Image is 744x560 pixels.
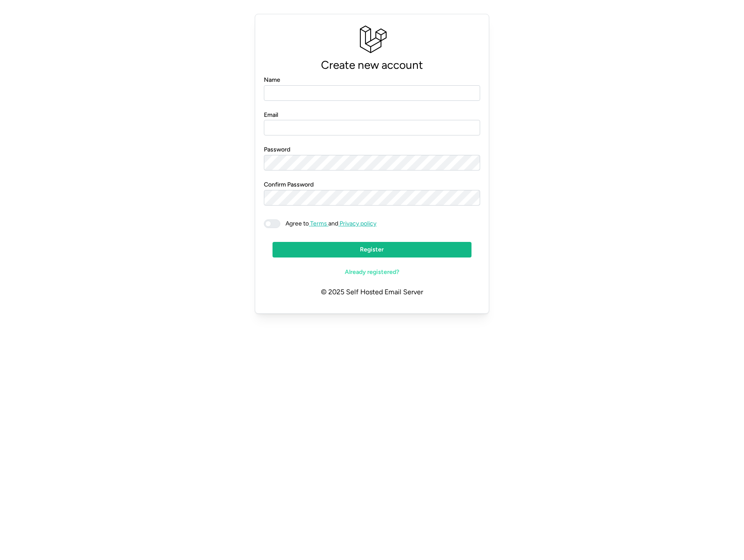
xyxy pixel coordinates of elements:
label: Password [264,145,290,154]
span: Already registered? [345,265,399,280]
a: Already registered? [273,264,471,280]
p: © 2025 Self Hosted Email Server [264,280,480,305]
p: Create new account [264,56,480,74]
a: Terms [309,220,328,227]
span: and [280,219,376,228]
label: Confirm Password [264,180,314,190]
label: Name [264,75,280,85]
span: Agree to [285,220,309,227]
button: Register [273,242,471,257]
span: Register [360,242,384,257]
label: Email [264,110,278,120]
a: Privacy policy [338,220,376,227]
